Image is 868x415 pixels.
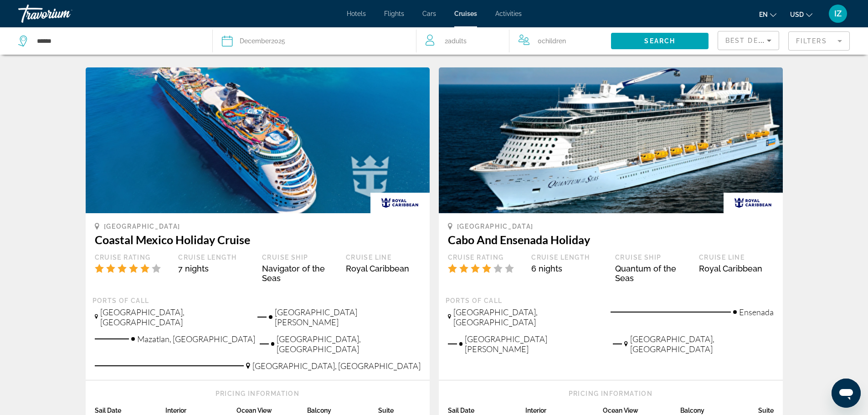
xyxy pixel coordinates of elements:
span: USD [790,11,804,18]
span: [GEOGRAPHIC_DATA], [GEOGRAPHIC_DATA] [277,334,421,354]
div: Quantum of the Seas [615,264,690,283]
div: Ports of call [92,297,423,305]
div: Cruise Ship [262,253,337,261]
img: 1596094422.png [86,67,430,213]
img: 1595242981.png [439,67,783,213]
a: Activities [495,10,522,17]
div: Pricing Information [95,389,421,398]
span: [GEOGRAPHIC_DATA] [104,223,181,230]
span: [GEOGRAPHIC_DATA][PERSON_NAME] [465,334,608,354]
span: Children [542,37,566,45]
div: Cruise Line [699,253,774,261]
a: Cruises [454,10,477,17]
img: rci_new_resized.gif [724,193,783,213]
button: Search [611,33,709,49]
iframe: Button to launch messaging window [832,379,861,408]
span: [GEOGRAPHIC_DATA] [457,223,534,230]
div: Cruise Ship [615,253,690,261]
span: en [759,11,768,18]
button: Travelers: 2 adults, 0 children [416,27,611,55]
div: Royal Caribbean [699,264,774,273]
button: Change currency [790,8,812,21]
img: rci_new_resized.gif [370,193,430,213]
a: Flights [384,10,404,17]
div: 7 nights [178,264,253,273]
button: December2025 [222,27,407,55]
a: Hotels [347,10,366,17]
div: Cruise Rating [448,253,523,261]
div: Navigator of the Seas [262,264,337,283]
a: Travorium [18,2,109,26]
div: Ports of call [446,297,776,305]
span: 0 [538,35,566,47]
span: [GEOGRAPHIC_DATA], [GEOGRAPHIC_DATA] [100,307,248,327]
a: Cars [422,10,436,17]
div: Cruise Length [178,253,253,261]
h3: Coastal Mexico Holiday Cruise [95,233,421,246]
span: Ensenada [739,307,774,317]
span: [GEOGRAPHIC_DATA][PERSON_NAME] [275,307,421,327]
button: Filter [788,31,850,51]
span: Adults [448,37,467,45]
h3: Cabo And Ensenada Holiday [448,233,774,246]
button: User Menu [826,4,850,23]
div: 6 nights [531,264,606,273]
span: Best Deals [725,37,773,44]
span: [GEOGRAPHIC_DATA], [GEOGRAPHIC_DATA] [453,307,601,327]
div: Cruise Line [346,253,421,261]
span: Mazatlan, [GEOGRAPHIC_DATA] [137,334,255,344]
span: [GEOGRAPHIC_DATA], [GEOGRAPHIC_DATA] [630,334,774,354]
div: Pricing Information [448,389,774,398]
span: Search [644,37,675,45]
div: 2025 [240,35,285,47]
span: IZ [834,9,842,18]
span: [GEOGRAPHIC_DATA], [GEOGRAPHIC_DATA] [252,361,421,371]
div: Cruise Rating [95,253,169,261]
span: 2 [445,35,467,47]
div: Royal Caribbean [346,264,421,273]
button: Change language [759,8,776,21]
mat-select: Sort by [725,35,771,46]
span: December [240,37,271,45]
div: Cruise Length [531,253,606,261]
